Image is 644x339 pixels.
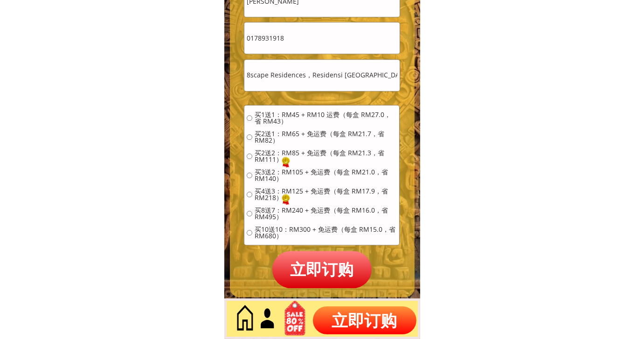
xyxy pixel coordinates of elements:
span: 买1送1：RM45 + RM10 运费（每盒 RM27.0，省 RM43） [255,111,397,125]
span: 买3送2：RM105 + 免运费（每盒 RM21.0，省 RM140） [255,169,397,182]
span: 买2送2：RM85 + 免运费（每盒 RM21.3，省 RM111） [255,150,397,163]
input: 地址 [244,60,399,91]
span: 买4送3：RM125 + 免运费（每盒 RM17.9，省 RM218） [255,188,397,201]
span: 买2送1：RM65 + 免运费（每盒 RM21.7，省 RM82） [255,131,397,144]
span: 买8送7：RM240 + 免运费（每盒 RM16.0，省 RM495） [255,207,397,220]
span: 买10送10：RM300 + 免运费（每盒 RM15.0，省 RM680） [255,226,397,239]
input: 电话 [244,22,399,54]
p: 立即订购 [313,306,416,334]
p: 立即订购 [272,251,372,288]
